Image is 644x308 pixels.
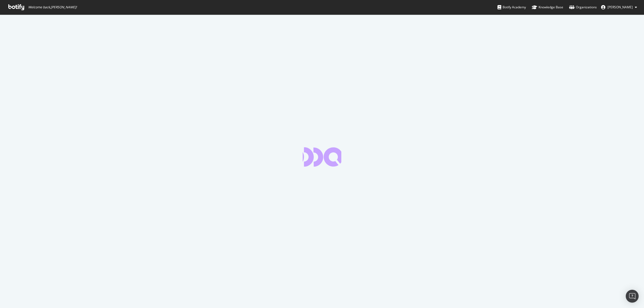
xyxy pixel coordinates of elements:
[532,5,563,10] div: Knowledge Base
[626,290,639,303] div: Open Intercom Messenger
[597,3,641,12] button: [PERSON_NAME]
[608,5,633,9] span: Matt Smiles
[497,5,526,10] div: Botify Academy
[569,5,597,10] div: Organizations
[303,147,341,167] div: animation
[28,5,77,9] span: Welcome back, [PERSON_NAME] !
